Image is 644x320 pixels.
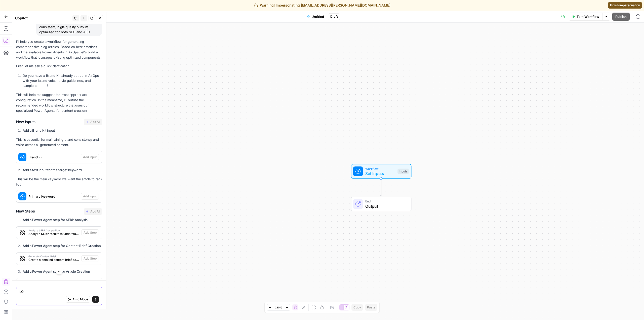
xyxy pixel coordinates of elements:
span: Generate Content Brief [28,255,79,258]
button: Add All [84,208,102,215]
span: 120% [275,305,282,309]
button: Add All [84,119,102,125]
strong: Add a Power Agent step for SERP Analysis [23,218,88,222]
strong: Add a Brand Kit input [23,128,55,132]
button: Auto Mode [66,296,90,303]
button: Copy [351,304,363,311]
span: Brand Kit [28,155,79,160]
span: Output [365,203,406,209]
button: Test Workflow [569,13,602,21]
p: This will help me suggest the most appropriate configuration. In the meantime, I'll outline the r... [16,92,102,114]
div: Copilot [15,16,71,21]
textarea: LO [19,289,99,294]
li: Do you have a Brand Kit already set up in AirOps with your brand voice, style guidelines, and sam... [21,73,102,88]
strong: Add a Power Agent step for Article Creation [23,269,90,273]
span: Primary Keyword [28,194,79,199]
h3: New Inputs [16,119,102,125]
div: Inputs [397,169,409,174]
button: Add Step [81,229,99,236]
strong: Add a Power Agent step for Content Brief Creation [23,244,101,248]
span: End [365,199,406,204]
p: This will be the main keyword we want the article to rank for. [16,176,102,187]
button: Paste [365,304,377,311]
g: Edge from start to end [380,179,382,196]
span: Add Step [84,256,97,261]
span: Analyze SERP Competition [28,229,79,232]
div: EndOutput [335,197,428,211]
strong: Add a text input for the target keyword [23,168,82,172]
p: First, let me ask a quick clarification: [16,63,102,69]
span: Add All [90,209,100,214]
button: Publish [612,13,630,21]
span: Publish [615,14,627,19]
span: Paste [367,305,375,310]
span: Finish impersonation [610,3,640,8]
span: Test Workflow [577,14,599,19]
span: Workflow [365,166,395,171]
p: I'll help you create a workflow for generating comprehensive blog articles. Based on best practic... [16,39,102,60]
button: Add Step [81,255,99,262]
button: Add Input [81,193,99,200]
button: Add Input [81,154,99,160]
span: Analyze SERP results to understand competition and content requirements [28,232,79,236]
h3: New Steps [16,208,102,215]
span: Add Input [83,155,97,159]
div: WorkflowSet InputsInputs [335,164,428,179]
span: Add All [90,120,100,124]
span: Add Input [83,194,97,199]
a: Finish impersonation [608,2,642,9]
span: Auto Mode [72,297,88,302]
button: Untitled [304,13,327,21]
span: Create a detailed content brief based on SERP analysis [28,258,79,262]
span: Copy [353,305,361,310]
span: Set Inputs [365,170,395,176]
span: Draft [330,14,338,19]
div: Warning! Impersonating [EMAIL_ADDRESS][PERSON_NAME][DOMAIN_NAME] [254,3,390,8]
span: Untitled [311,14,324,19]
p: This is essential for maintaining brand consistency and voice across all generated content. [16,137,102,148]
span: Add Step [84,230,97,235]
